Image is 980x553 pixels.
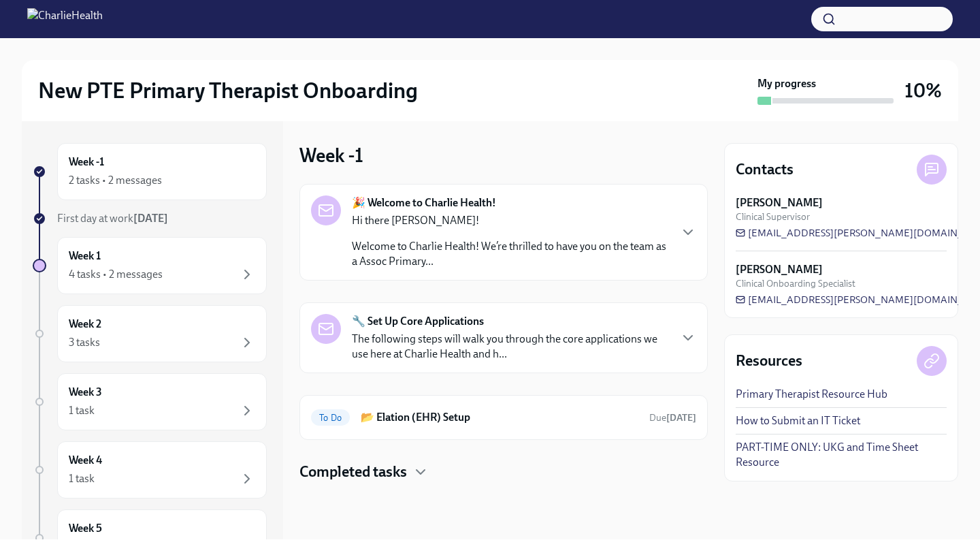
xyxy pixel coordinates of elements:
[299,143,363,168] h3: Week -1
[69,267,163,282] div: 4 tasks • 2 messages
[311,407,696,428] a: To Do📂 Elation (EHR) SetupDue[DATE]
[736,440,947,470] a: PART-TIME ONLY: UKG and Time Sheet Resource
[69,471,95,486] div: 1 task
[69,317,101,332] h6: Week 2
[38,77,418,104] h2: New PTE Primary Therapist Onboarding
[299,462,407,482] h4: Completed tasks
[69,385,102,400] h6: Week 3
[352,195,496,210] strong: 🎉 Welcome to Charlie Health!
[311,413,350,423] span: To Do
[736,159,794,180] h4: Contacts
[361,410,638,425] h6: 📂 Elation (EHR) Setup
[736,351,802,371] h4: Resources
[69,335,100,350] div: 3 tasks
[33,305,267,362] a: Week 23 tasks
[299,462,708,482] div: Completed tasks
[352,314,484,329] strong: 🔧 Set Up Core Applications
[33,373,267,430] a: Week 31 task
[352,239,669,269] p: Welcome to Charlie Health! We’re thrilled to have you on the team as a Assoc Primary...
[649,411,696,424] span: October 17th, 2025 09:00
[736,210,810,223] span: Clinical Supervisor
[69,155,104,170] h6: Week -1
[352,332,669,362] p: The following steps will walk you through the core applications we use here at Charlie Health and...
[27,8,103,30] img: CharlieHealth
[33,237,267,294] a: Week 14 tasks • 2 messages
[904,78,942,103] h3: 10%
[69,453,102,468] h6: Week 4
[666,412,696,424] strong: [DATE]
[736,262,823,277] strong: [PERSON_NAME]
[57,212,168,225] span: First day at work
[69,403,95,418] div: 1 task
[736,195,823,210] strong: [PERSON_NAME]
[649,412,696,424] span: Due
[352,213,669,228] p: Hi there [PERSON_NAME]!
[133,212,168,225] strong: [DATE]
[736,387,887,402] a: Primary Therapist Resource Hub
[69,521,102,536] h6: Week 5
[69,249,101,264] h6: Week 1
[757,76,816,91] strong: My progress
[33,441,267,499] a: Week 41 task
[736,277,855,290] span: Clinical Onboarding Specialist
[69,173,162,188] div: 2 tasks • 2 messages
[33,143,267,200] a: Week -12 tasks • 2 messages
[736,413,860,428] a: How to Submit an IT Ticket
[33,211,267,226] a: First day at work[DATE]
